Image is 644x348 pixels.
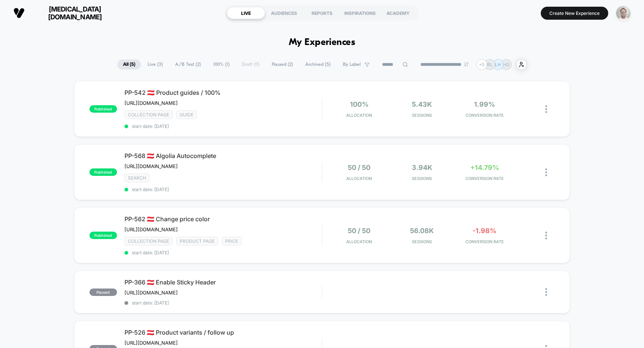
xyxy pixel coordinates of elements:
[289,37,356,48] h1: My Experiences
[410,227,434,235] span: 56.08k
[124,300,322,306] span: start date: [DATE]
[348,164,370,171] span: 50 / 50
[346,239,372,244] span: Allocation
[379,7,417,19] div: ACADEMY
[89,232,117,239] span: published
[117,59,141,70] span: All ( 5 )
[545,288,547,296] img: close
[124,163,178,169] span: [URL][DOMAIN_NAME]
[473,227,496,235] span: -1.98%
[124,250,322,255] span: start date: [DATE]
[124,123,322,129] span: start date: [DATE]
[470,164,499,171] span: +14.79%
[545,105,547,113] img: close
[392,239,451,244] span: Sessions
[124,174,149,182] span: SEARCH
[412,100,432,108] span: 5.43k
[474,100,495,108] span: 1.99%
[89,168,117,176] span: published
[30,5,120,21] span: [MEDICAL_DATA][DOMAIN_NAME]
[124,329,322,336] span: PP-526 🇦🇹 Product variants / follow up
[124,215,322,223] span: PP-562 🇦🇹 Change price color
[455,113,514,118] span: CONVERSION RATE
[412,164,432,171] span: 3.94k
[346,113,372,118] span: Allocation
[350,100,369,108] span: 100%
[124,278,322,286] span: PP-366 🇦🇹 Enable Sticky Header
[455,176,514,181] span: CONVERSION RATE
[341,7,379,19] div: INSPIRATIONS
[11,5,122,21] button: [MEDICAL_DATA][DOMAIN_NAME]
[616,6,631,20] img: ppic
[13,7,25,19] img: Visually logo
[176,110,197,119] span: GUIDE
[392,113,451,118] span: Sessions
[89,105,117,113] span: published
[614,6,633,21] button: ppic
[541,7,608,20] button: Create New Experience
[142,59,168,70] span: Live ( 3 )
[124,187,322,192] span: start date: [DATE]
[265,7,303,19] div: AUDIENCES
[464,62,468,67] img: end
[266,59,299,70] span: Paused ( 2 )
[503,62,509,67] p: HG
[545,168,547,176] img: close
[348,227,370,235] span: 50 / 50
[476,59,487,70] div: + 5
[124,100,178,106] span: [URL][DOMAIN_NAME]
[124,226,178,232] span: [URL][DOMAIN_NAME]
[392,176,451,181] span: Sessions
[124,152,322,159] span: PP-568 🇦🇹 Algolia Autocomplete
[124,290,178,296] span: [URL][DOMAIN_NAME]
[124,237,173,245] span: COLLECTION PAGE
[89,289,117,296] span: paused
[208,59,235,70] span: 100% ( 1 )
[176,237,218,245] span: product page
[495,62,501,67] p: LH
[346,176,372,181] span: Allocation
[455,239,514,244] span: CONVERSION RATE
[343,62,361,67] span: By Label
[222,237,241,245] span: PRICE
[124,340,178,346] span: [URL][DOMAIN_NAME]
[300,59,336,70] span: Archived ( 5 )
[545,232,547,239] img: close
[124,89,322,96] span: PP-542 🇦🇹 Product guides / 100%
[170,59,206,70] span: A/B Test ( 2 )
[124,110,173,119] span: COLLECTION PAGE
[303,7,341,19] div: REPORTS
[227,7,265,19] div: LIVE
[487,62,493,67] p: BL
